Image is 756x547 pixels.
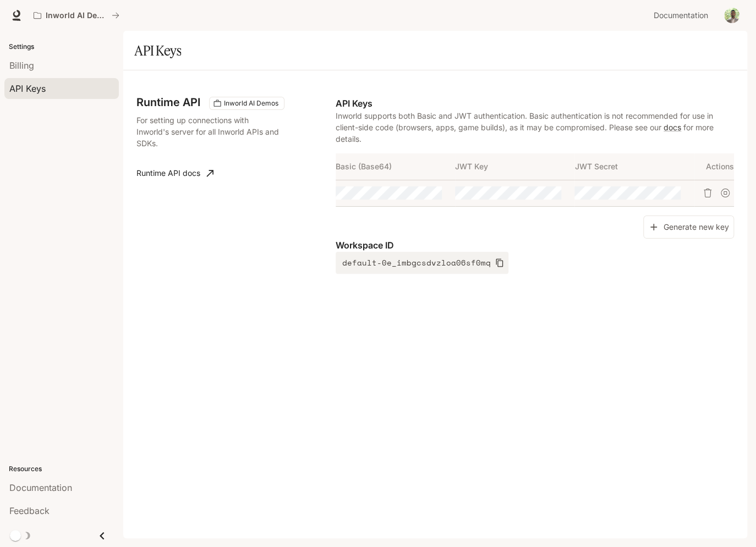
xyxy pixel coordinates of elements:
[336,252,508,274] button: default-0e_imbgcsdvzloa06sf0mq
[724,8,739,23] img: User avatar
[336,153,455,180] th: Basic (Base64)
[336,110,734,145] p: Inworld supports both Basic and JWT authentication. Basic authentication is not recommended for u...
[574,153,694,180] th: JWT Secret
[29,4,124,26] button: All workspaces
[721,4,743,26] button: User avatar
[643,216,734,239] button: Generate new key
[664,123,681,132] a: docs
[336,97,734,110] p: API Keys
[455,153,574,180] th: JWT Key
[694,153,734,180] th: Actions
[654,9,708,23] span: Documentation
[46,11,107,20] p: Inworld AI Demos
[136,97,200,108] h3: Runtime API
[649,4,716,26] a: Documentation
[716,184,734,202] button: Suspend API key
[220,98,283,108] span: Inworld AI Demos
[134,40,181,62] h1: API Keys
[132,162,218,184] a: Runtime API docs
[699,184,716,202] button: Delete API key
[136,114,280,149] p: For setting up connections with Inworld's server for all Inworld APIs and SDKs.
[336,239,734,252] p: Workspace ID
[209,97,284,110] div: These keys will apply to your current workspace only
